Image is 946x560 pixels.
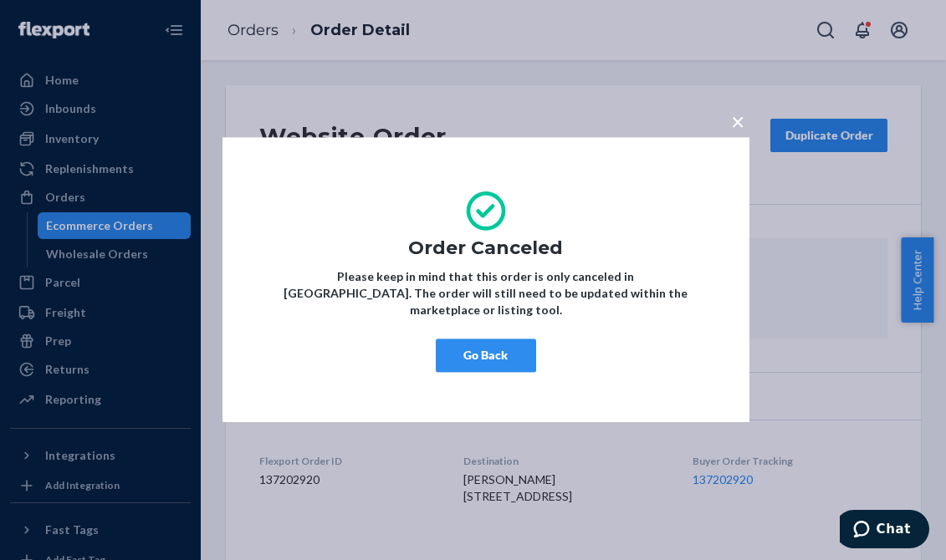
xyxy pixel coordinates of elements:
[284,270,688,318] strong: Please keep in mind that this order is only canceled in [GEOGRAPHIC_DATA]. The order will still n...
[840,510,929,552] iframe: Opens a widget where you can chat to one of our agents
[436,339,536,373] button: Go Back
[273,238,699,258] h1: Order Canceled
[731,107,744,135] span: ×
